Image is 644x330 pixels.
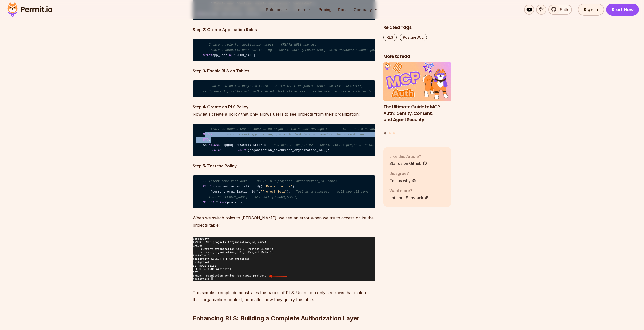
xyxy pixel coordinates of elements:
[389,153,427,159] p: Like this Article?
[400,34,427,41] a: PostgreSQL
[606,4,639,16] a: Start Now
[203,201,214,204] span: SELECT
[193,294,375,322] h2: Enhancing RLS: Building a Complete Authorization Layer
[277,149,279,152] span: =
[351,5,380,15] button: Company
[193,214,375,229] p: When we switch roles to [PERSON_NAME], we see an error when we try to access or list the projects...
[383,53,452,60] h2: More to read
[203,84,363,88] span: -- Enable RLS on the projects table ALTER TABLE projects ENABLE ROW LEVEL SECURITY;
[227,54,231,57] span: TO
[261,190,287,194] span: 'Project Beta'
[389,160,427,166] a: Star us on Github
[548,5,572,15] a: 5.4k
[203,90,413,93] span: -- By default, tables with RLS enabled block all access -- We need to create policies to allow sp...
[389,170,416,177] p: Disagree?
[211,149,216,152] span: FOR
[383,63,452,101] img: The Ultimate Guide to MCP Auth: Identity, Consent, and Agent Security
[193,39,375,61] code: app_user [PERSON_NAME];
[193,163,237,168] strong: Step 5: Test the Policy
[220,201,227,204] span: FROM
[383,104,452,123] h3: The Ultimate Guide to MCP Auth: Identity, Consent, and Agent Security
[384,132,386,135] button: Go to slide 1
[264,5,292,15] button: Solutions
[393,132,395,134] button: Go to slide 3
[193,27,257,32] strong: Step 2: Create Application Roles
[203,43,320,47] span: -- Create a role for application users CREATE ROLE app_user;
[193,104,248,109] strong: Step 4: Create an RLS Policy
[218,149,223,152] span: ALL
[203,48,389,52] span: -- Create a specific user for testing CREATE ROLE [PERSON_NAME] LOGIN PASSWORD 'secure_password';
[193,103,375,118] p: Now let’s create a policy that only allows users to see projects from their organization:
[389,195,429,201] a: Join our Substack
[383,34,397,41] a: RLS
[203,180,337,183] span: -- Insert some test data INSERT INTO projects (organization_id, name)
[193,124,375,157] code: ; $$ plpgsql SECURITY DEFINER; (organization_id current_organization_id());
[290,190,419,194] span: -- Test as a superuser - will see all rows SELECT * FROM projects;
[383,63,452,135] div: Posts
[207,143,222,147] span: LANGUAGE
[203,127,595,131] span: -- First, we need a way to know which organization a user belongs to -- We'll use a database func...
[193,175,375,208] code: (current_organization_id(), ), (current_organization_id(), ); projects;
[203,54,212,57] span: GRANT
[193,237,375,281] img: image.png
[203,185,214,188] span: VALUES
[268,143,415,147] span: -- Now create the policy CREATE POLICY projects_isolation_policy ON projects
[193,68,250,73] strong: Step 3: Enable RLS on Tables
[383,63,452,129] a: The Ultimate Guide to MCP Auth: Identity, Consent, and Agent SecurityThe Ultimate Guide to MCP Au...
[203,138,209,142] span: END
[264,185,292,188] span: 'Project Alpha'
[317,5,334,15] a: Pricing
[5,1,55,18] img: Permit logo
[383,63,452,129] li: 1 of 3
[389,132,391,134] button: Go to slide 2
[557,7,568,13] span: 5.4k
[193,289,375,303] p: This simple example demonstrates the basics of RLS. Users can only see rows that match their orga...
[389,188,429,194] p: Want more?
[578,4,604,16] a: Sign In
[389,178,416,184] a: Tell us why
[336,5,349,15] a: Docs
[238,149,248,152] span: USING
[203,133,212,136] span: BEGIN
[203,195,298,199] span: -- Test as [PERSON_NAME] SET ROLE [PERSON_NAME];
[294,5,315,15] button: Learn
[383,24,452,31] h2: Related Tags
